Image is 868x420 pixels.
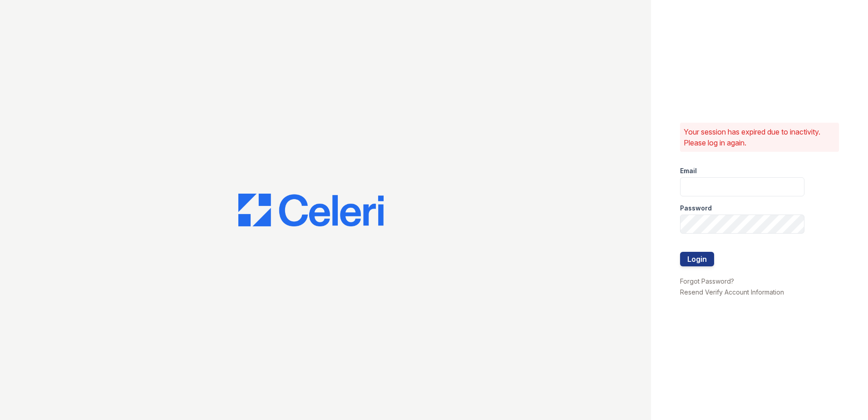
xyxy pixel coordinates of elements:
[238,194,384,226] img: CE_Logo_Blue-a8612792a0a2168367f1c8372b55b34899dd931a85d93a1a3d3e32e68fde9ad4.png
[680,204,712,213] label: Password
[680,288,784,296] a: Resend Verify Account Information
[684,126,835,148] p: Your session has expired due to inactivity. Please log in again.
[680,277,734,285] a: Forgot Password?
[680,166,697,175] label: Email
[680,252,714,266] button: Login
